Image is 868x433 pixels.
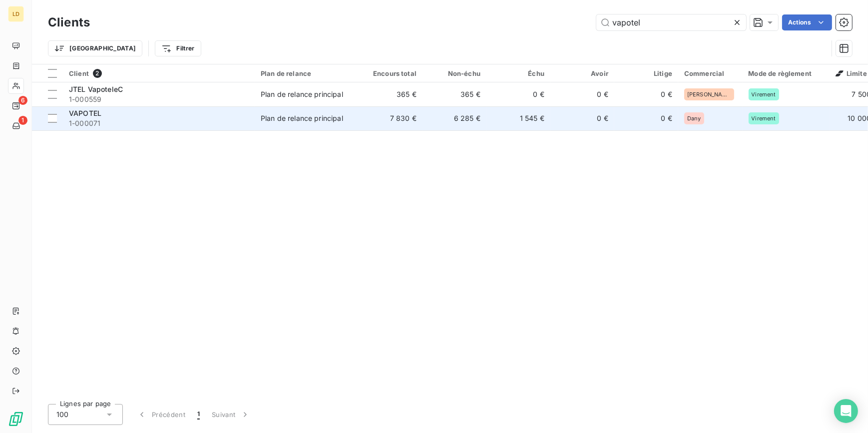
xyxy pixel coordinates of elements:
[423,106,486,130] td: 6 285 €
[556,69,608,77] div: Avoir
[69,118,249,128] span: 1-000071
[486,106,550,130] td: 1 545 €
[423,82,486,106] td: 365 €
[56,410,68,420] span: 100
[550,106,614,130] td: 0 €
[18,116,27,125] span: 1
[359,106,423,130] td: 7 830 €
[752,115,776,121] span: Virement
[48,40,142,56] button: [GEOGRAPHIC_DATA]
[261,69,353,77] div: Plan de relance
[550,82,614,106] td: 0 €
[131,404,191,425] button: Précédent
[684,69,737,77] div: Commercial
[93,69,102,78] span: 2
[8,6,24,22] div: LD
[155,40,201,56] button: Filtrer
[782,14,832,30] button: Actions
[687,91,731,97] span: [PERSON_NAME]
[596,14,746,30] input: Rechercher
[261,89,343,99] div: Plan de relance principal
[429,69,480,77] div: Non-échu
[197,410,200,420] span: 1
[69,69,89,77] span: Client
[191,404,206,425] button: 1
[365,69,417,77] div: Encours total
[614,82,678,106] td: 0 €
[18,96,27,105] span: 6
[261,113,343,123] div: Plan de relance principal
[206,404,256,425] button: Suivant
[614,106,678,130] td: 0 €
[69,109,101,117] span: VAPOTEL
[687,115,701,121] span: Dany
[749,69,824,77] div: Mode de règlement
[752,91,776,97] span: Virement
[834,399,858,423] div: Open Intercom Messenger
[69,94,249,104] span: 1-000559
[8,411,24,427] img: Logo LeanPay
[486,82,550,106] td: 0 €
[620,69,672,77] div: Litige
[48,13,90,31] h3: Clients
[492,69,544,77] div: Échu
[359,82,423,106] td: 365 €
[69,85,123,93] span: JTEL VapoteleC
